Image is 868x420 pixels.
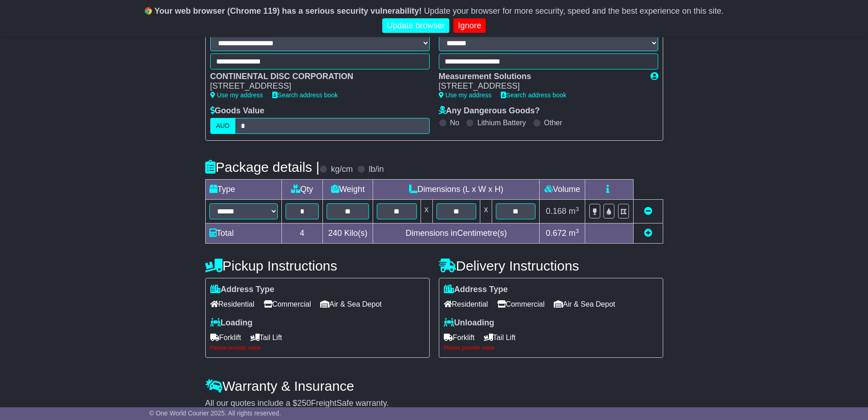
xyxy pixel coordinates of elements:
[205,180,281,200] td: Type
[497,297,545,311] span: Commercial
[444,285,508,295] label: Address Type
[210,118,236,134] label: AUD
[544,118,562,127] label: Other
[281,223,323,244] td: 4
[439,81,641,91] div: [STREET_ADDRESS]
[331,165,353,175] label: kg/cm
[439,72,641,82] div: Measurement Solutions
[205,258,430,273] h4: Pickup Instructions
[439,91,492,99] a: Use my address
[155,6,422,16] b: Your web browser (Chrome 119) has a serious security vulnerability!
[480,200,492,223] td: x
[569,229,579,238] span: m
[210,91,263,99] a: Use my address
[453,18,486,33] a: Ignore
[540,180,585,200] td: Volume
[444,345,658,351] div: Please provide value
[205,223,281,244] td: Total
[210,81,421,91] div: [STREET_ADDRESS]
[205,378,663,393] h4: Warranty & Insurance
[382,18,449,33] a: Update browser
[569,207,579,216] span: m
[576,206,579,213] sup: 3
[373,180,540,200] td: Dimensions (L x W x H)
[205,159,320,175] h4: Package details |
[484,330,516,345] span: Tail Lift
[205,399,663,409] div: All our quotes include a $ FreightSafe warranty.
[272,91,338,99] a: Search address book
[546,207,567,216] span: 0.168
[210,106,265,116] label: Goods Value
[450,118,459,127] label: No
[373,223,540,244] td: Dimensions in Centimetre(s)
[323,223,373,244] td: Kilo(s)
[444,318,494,328] label: Unloading
[444,297,488,311] span: Residential
[210,345,425,351] div: Please provide value
[281,180,323,200] td: Qty
[644,207,652,216] a: Remove this item
[328,229,342,238] span: 240
[323,180,373,200] td: Weight
[210,297,255,311] span: Residential
[546,229,567,238] span: 0.672
[644,229,652,238] a: Add new item
[320,297,382,311] span: Air & Sea Depot
[369,165,384,175] label: lb/in
[501,91,567,99] a: Search address book
[210,330,241,345] span: Forklift
[424,6,723,16] span: Update your browser for more security, speed and the best experience on this site.
[210,72,421,82] div: CONTINENTAL DISC CORPORATION
[210,318,253,328] label: Loading
[444,330,475,345] span: Forklift
[439,106,540,116] label: Any Dangerous Goods?
[477,118,526,127] label: Lithium Battery
[149,409,281,417] span: © One World Courier 2025. All rights reserved.
[210,285,275,295] label: Address Type
[554,297,615,311] span: Air & Sea Depot
[297,399,311,408] span: 250
[264,297,311,311] span: Commercial
[250,330,282,345] span: Tail Lift
[439,258,663,273] h4: Delivery Instructions
[421,200,432,223] td: x
[576,228,579,234] sup: 3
